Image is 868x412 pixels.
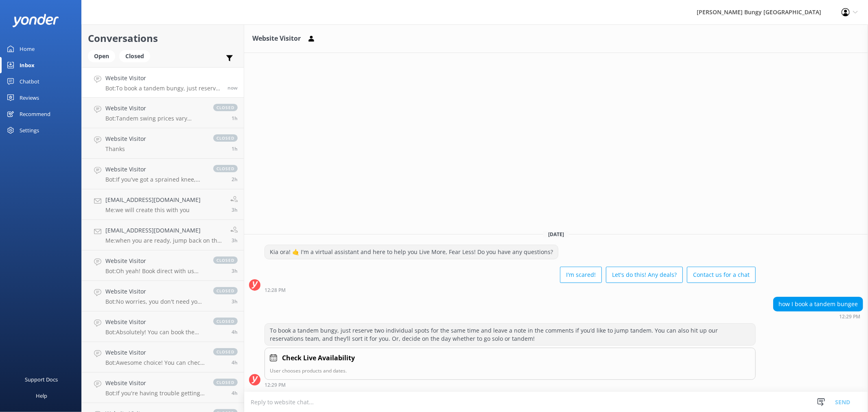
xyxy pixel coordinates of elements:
a: Website VisitorBot:To book a tandem bungy, just reserve two individual spots for the same time an... [82,67,244,98]
strong: 12:29 PM [265,383,286,388]
div: how I book a tandem bungee [774,297,863,311]
a: Website VisitorBot:Oh yeah! Book direct with us online for the best prices. Check out our combos ... [82,250,244,281]
div: Reviews [20,90,39,106]
a: Website VisitorBot:Absolutely! You can book the [GEOGRAPHIC_DATA] Climb and check out live availa... [82,311,244,342]
p: Bot: Absolutely! You can book the [GEOGRAPHIC_DATA] Climb and check out live availability on our ... [105,329,205,336]
h4: Website Visitor [105,348,205,357]
div: Sep 27 2025 12:28pm (UTC +12:00) Pacific/Auckland [265,287,756,293]
span: closed [213,348,238,355]
button: Let's do this! Any deals? [606,267,683,283]
img: yonder-white-logo.png [12,14,59,27]
a: [EMAIL_ADDRESS][DOMAIN_NAME]Me:when you are ready, jump back on the chat and we'll get this booke... [82,220,244,250]
div: Home [20,41,35,57]
a: Closed [119,51,154,60]
span: closed [213,318,238,325]
div: Inbox [20,57,35,73]
h4: Website Visitor [105,287,205,296]
p: User chooses products and dates. [270,367,750,375]
h4: Website Visitor [105,134,146,143]
h4: Website Visitor [105,74,221,83]
div: Sep 27 2025 12:29pm (UTC +12:00) Pacific/Auckland [773,313,863,319]
span: closed [213,165,238,172]
span: Sep 27 2025 08:11am (UTC +12:00) Pacific/Auckland [232,329,238,335]
h4: Website Visitor [105,318,205,327]
span: [DATE] [543,231,569,238]
strong: 12:29 PM [839,314,860,319]
h4: Website Visitor [105,379,205,388]
h3: Website Visitor [252,33,301,44]
span: Sep 27 2025 08:00am (UTC +12:00) Pacific/Auckland [232,359,238,366]
div: Open [88,50,115,62]
span: closed [213,379,238,386]
a: Website VisitorBot:Tandem swing prices vary based on location, activity, and fare type, and are c... [82,98,244,128]
span: Sep 27 2025 08:40am (UTC +12:00) Pacific/Auckland [232,298,238,305]
a: Website VisitorThanksclosed1h [82,128,244,159]
a: Website VisitorBot:Awesome choice! You can check out the live availability and book your Auckland... [82,342,244,373]
div: Help [36,388,47,404]
span: Sep 27 2025 07:54am (UTC +12:00) Pacific/Auckland [232,390,238,397]
p: Bot: Awesome choice! You can check out the live availability and book your Auckland Skywalk adven... [105,359,205,366]
p: Bot: If you're having trouble getting your photos or videos, shoot an email to [EMAIL_ADDRESS][DO... [105,390,205,397]
span: closed [213,134,238,142]
p: Me: we will create this with you [105,206,201,214]
p: Bot: Tandem swing prices vary based on location, activity, and fare type, and are charged per per... [105,115,205,122]
div: Chatbot [20,73,39,90]
span: closed [213,104,238,111]
button: Contact us for a chat [687,267,756,283]
a: Open [88,51,119,60]
h4: [EMAIL_ADDRESS][DOMAIN_NAME] [105,195,201,204]
h2: Conversations [88,31,238,46]
a: [EMAIL_ADDRESS][DOMAIN_NAME]Me:we will create this with you3h [82,189,244,220]
p: Me: when you are ready, jump back on the chat and we'll get this booked in with you [105,237,224,244]
div: Support Docs [25,371,58,388]
div: Sep 27 2025 12:29pm (UTC +12:00) Pacific/Auckland [265,382,756,388]
span: Sep 27 2025 11:16am (UTC +12:00) Pacific/Auckland [232,115,238,122]
div: Closed [119,50,150,62]
strong: 12:28 PM [265,288,286,293]
span: Sep 27 2025 09:16am (UTC +12:00) Pacific/Auckland [232,237,238,244]
div: Recommend [20,106,50,122]
h4: [EMAIL_ADDRESS][DOMAIN_NAME] [105,226,224,235]
h4: Website Visitor [105,104,205,113]
p: Bot: To book a tandem bungy, just reserve two individual spots for the same time and leave a note... [105,85,221,92]
span: closed [213,256,238,264]
span: Sep 27 2025 12:29pm (UTC +12:00) Pacific/Auckland [227,84,238,91]
p: Bot: No worries, you don't need your confirmation for check-in. But if you want it resent, just g... [105,298,205,305]
span: Sep 27 2025 10:47am (UTC +12:00) Pacific/Auckland [232,145,238,152]
button: I'm scared! [560,267,602,283]
p: Bot: Oh yeah! Book direct with us online for the best prices. Check out our combos to save some c... [105,267,205,275]
div: Kia ora! 🤙 I'm a virtual assistant and here to help you Live More, Fear Less! Do you have any que... [265,245,558,259]
span: Sep 27 2025 08:45am (UTC +12:00) Pacific/Auckland [232,267,238,274]
h4: Check Live Availability [282,353,355,364]
a: Website VisitorBot:No worries, you don't need your confirmation for check-in. But if you want it ... [82,281,244,311]
a: Website VisitorBot:If you're having trouble getting your photos or videos, shoot an email to [EMA... [82,373,244,403]
p: Bot: If you've got a sprained knee, you might still be able to jump using a freestyle or body har... [105,176,205,183]
span: Sep 27 2025 10:12am (UTC +12:00) Pacific/Auckland [232,176,238,183]
h4: Website Visitor [105,165,205,174]
p: Thanks [105,145,146,153]
span: closed [213,287,238,294]
div: Settings [20,122,39,138]
span: Sep 27 2025 09:18am (UTC +12:00) Pacific/Auckland [232,206,238,213]
a: Website VisitorBot:If you've got a sprained knee, you might still be able to jump using a freesty... [82,159,244,189]
div: To book a tandem bungy, just reserve two individual spots for the same time and leave a note in t... [265,324,755,345]
h4: Website Visitor [105,256,205,265]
